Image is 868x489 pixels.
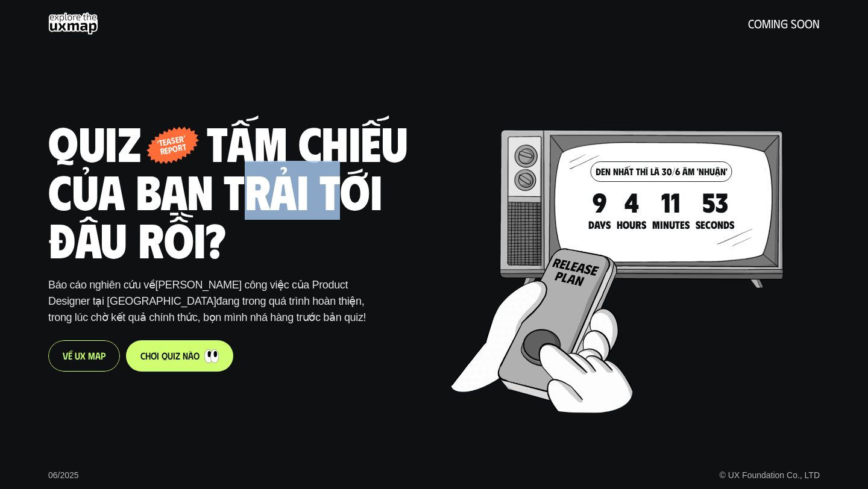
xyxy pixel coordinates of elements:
[720,470,820,480] a: © UX Foundation Co., LTD
[95,350,101,361] span: a
[48,279,351,307] span: [PERSON_NAME] công việc của Product Designer tại [GEOGRAPHIC_DATA]
[748,17,820,30] h5: coming soon
[175,350,180,361] span: z
[80,350,86,361] span: X
[63,350,68,361] span: V
[101,350,105,361] span: p
[88,350,95,361] span: M
[75,350,80,361] span: U
[193,350,200,361] span: o
[173,350,175,361] span: i
[48,469,79,482] p: 06/2025
[157,350,159,361] span: i
[158,143,187,157] p: report
[126,340,233,372] a: chơiquiznào
[188,350,193,361] span: à
[140,350,145,361] span: c
[48,118,430,263] h1: Quiz - tấm chiếu của bạn trải tới đâu rồi?
[48,277,373,326] p: Báo cáo nghiên cứu về đang trong quá trình hoàn thiện, trong lúc chờ kết quả chính thức, bọn mình...
[183,350,188,361] span: n
[151,350,157,361] span: ơ
[145,350,151,361] span: h
[162,350,168,361] span: q
[168,350,173,361] span: u
[48,12,820,35] a: coming soon
[157,134,186,148] p: ‘teaser’
[68,350,72,361] span: ề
